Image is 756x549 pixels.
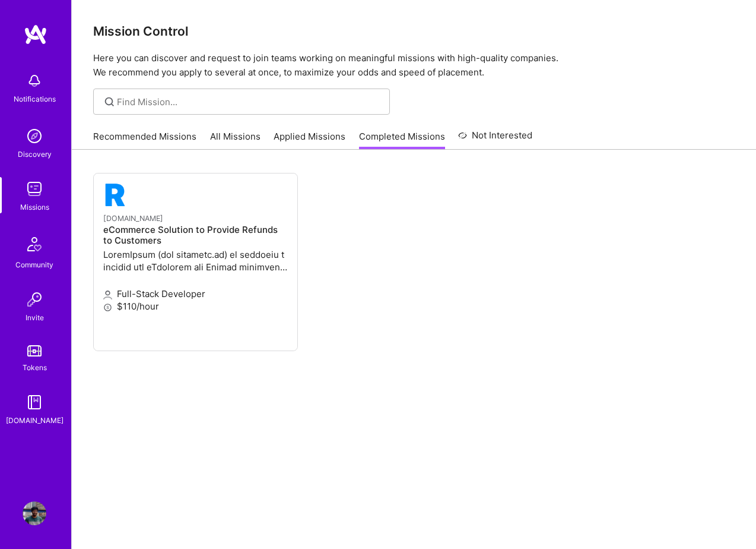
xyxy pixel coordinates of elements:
[6,414,63,427] div: [DOMAIN_NAME]
[94,173,297,351] a: pentopaper.io company logo[DOMAIN_NAME]eCommerce Solution to Provide Refunds to CustomersLoremIps...
[23,288,46,311] img: Invite
[103,288,288,300] p: Full-Stack Developer
[18,148,52,160] div: Discovery
[103,225,288,246] h4: eCommerce Solution to Provide Refunds to Customers
[210,130,261,150] a: All Missions
[26,311,44,324] div: Invite
[274,130,345,150] a: Applied Missions
[23,177,46,201] img: teamwork
[93,130,196,150] a: Recommended Missions
[23,361,47,374] div: Tokens
[103,303,112,312] i: icon MoneyGray
[103,248,288,273] p: LoremIpsum (dol sitametc.ad) el seddoeiu t incidid utl eTdolorem ali Enimad minimveni qu nost exe...
[14,93,56,105] div: Notifications
[24,24,47,45] img: logo
[27,345,42,356] img: tokens
[23,501,46,525] img: User Avatar
[23,124,46,148] img: discovery
[103,214,163,223] small: [DOMAIN_NAME]
[359,130,445,150] a: Completed Missions
[23,69,46,93] img: bell
[93,24,735,39] h3: Mission Control
[103,291,112,299] i: icon Applicant
[20,501,49,525] a: User Avatar
[103,95,116,109] i: icon SearchGrey
[15,258,53,271] div: Community
[23,390,46,414] img: guide book
[20,201,49,213] div: Missions
[93,51,735,80] p: Here you can discover and request to join teams working on meaningful missions with high-quality ...
[20,230,49,258] img: Community
[458,128,532,150] a: Not Interested
[103,183,127,207] img: pentopaper.io company logo
[103,300,288,313] p: $110/hour
[117,96,381,108] input: Find Mission...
